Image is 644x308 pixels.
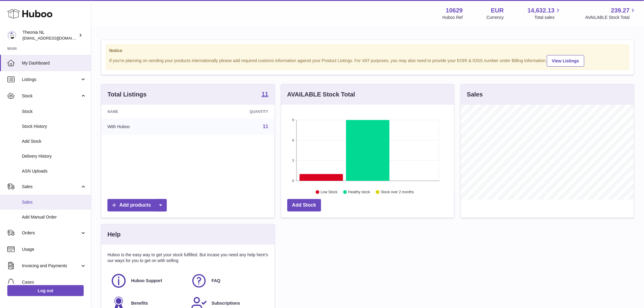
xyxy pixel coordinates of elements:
[22,138,86,144] span: Add Stock
[22,230,80,236] span: Orders
[487,15,504,20] div: Currency
[22,247,86,252] span: Usage
[292,138,294,142] text: 6
[292,179,294,183] text: 0
[23,36,89,40] span: [EMAIL_ADDRESS][DOMAIN_NAME]
[467,90,483,99] h3: Sales
[443,15,463,20] div: Huboo Ref
[22,93,80,99] span: Stock
[287,199,321,212] a: Add Stock
[491,6,504,15] strong: EUR
[107,252,268,264] p: Huboo is the easy way to get your stock fulfilled. But incase you need any help here's our ways f...
[446,6,463,15] strong: 10629
[7,31,16,40] img: info@wholesomegoods.eu
[107,230,121,239] h3: Help
[527,6,555,15] span: 14,632.13
[22,184,80,190] span: Sales
[22,124,86,129] span: Stock History
[22,168,86,174] span: ASN Uploads
[547,55,584,67] a: View Listings
[22,199,86,205] span: Sales
[22,109,86,114] span: Stock
[22,279,86,285] span: Cases
[22,214,86,220] span: Add Manual Order
[261,91,268,97] strong: 11
[110,273,185,289] a: Huboo Support
[131,300,148,306] span: Benefits
[212,278,220,284] span: FAQ
[292,159,294,163] text: 3
[292,118,294,122] text: 9
[287,90,355,99] h3: AVAILABLE Stock Total
[109,48,626,54] strong: Notice
[191,273,265,289] a: FAQ
[107,90,147,99] h3: Total Listings
[585,15,637,20] span: AVAILABLE Stock Total
[534,15,562,20] span: Total sales
[22,263,80,269] span: Invoicing and Payments
[22,60,86,66] span: My Dashboard
[193,105,275,119] th: Quantity
[101,119,193,135] td: With Huboo
[131,278,162,284] span: Huboo Support
[7,285,84,296] a: Log out
[212,300,240,306] span: Subscriptions
[107,199,167,212] a: Add products
[527,6,562,20] a: 14,632.13 Total sales
[611,6,630,15] span: 239.27
[22,77,80,82] span: Listings
[22,153,86,159] span: Delivery History
[321,190,338,194] text: Low Stock
[381,190,414,194] text: Stock over 2 months
[585,6,637,20] a: 239.27 AVAILABLE Stock Total
[23,30,77,41] div: Theonia NL
[101,105,193,119] th: Name
[261,91,268,98] a: 11
[263,124,268,129] a: 11
[348,190,370,194] text: Healthy stock
[109,54,626,67] div: If you're planning on sending your products internationally please add required customs informati...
